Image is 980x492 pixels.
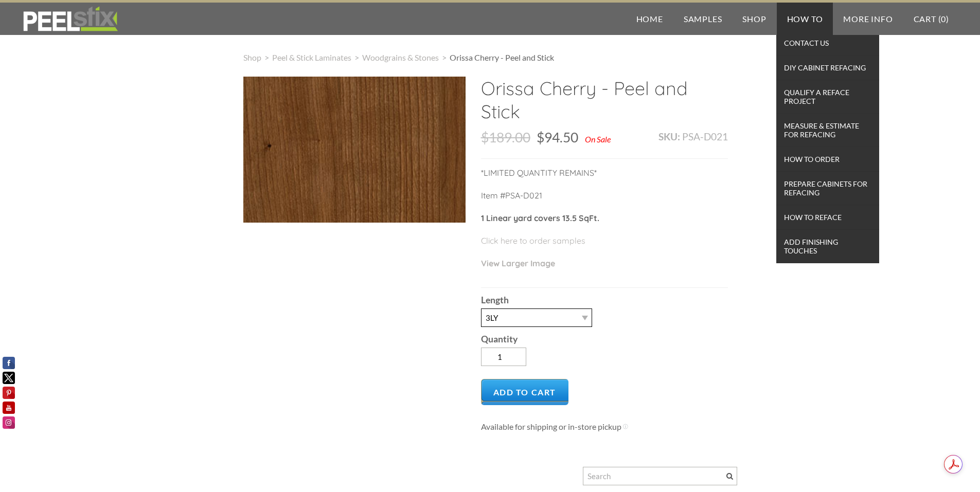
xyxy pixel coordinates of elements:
a: Add Finishing Touches [776,230,879,263]
span: Prepare Cabinets for Refacing [779,177,877,199]
a: Prepare Cabinets for Refacing [776,172,879,205]
a: Add to Cart [481,379,569,405]
p: Item #PSA-D021 [481,189,728,212]
a: Shop [243,52,261,62]
strong: 1 Linear yard covers 13.5 SqFt. [481,213,599,223]
span: Contact Us [779,36,877,50]
span: Qualify a Reface Project [779,85,877,108]
span: How To Reface [779,210,877,224]
a: Contact Us [776,31,879,56]
span: Add Finishing Touches [779,235,877,258]
span: $94.50 [537,129,578,145]
span: Orissa Cherry - Peel and Stick [450,52,554,62]
a: DIY Cabinet Refacing [776,56,879,80]
a: Woodgrains & Stones [362,52,439,62]
a: Qualify a Reface Project [776,80,879,114]
a: How To [777,3,833,35]
span: > [351,52,362,62]
a: How To Reface [776,205,879,230]
a: How To Order [776,147,879,172]
span: > [261,52,272,62]
img: REFACE SUPPLIES [21,6,120,32]
a: Cart (0) [903,3,959,35]
a: Home [626,3,673,35]
span: Measure & Estimate for Refacing [779,119,877,141]
h2: Orissa Cherry - Peel and Stick [481,77,728,131]
span: > [439,52,450,62]
span: DIY Cabinet Refacing [779,61,877,75]
input: Search [583,467,737,485]
b: Quantity [481,334,518,344]
a: View Larger Image [481,258,555,268]
span: Available for shipping or in-store pickup [481,422,621,431]
a: More Info [833,3,903,35]
a: Peel & Stick Laminates [272,52,351,62]
a: Shop [732,3,776,35]
span: How To Order [779,152,877,166]
div: On Sale [585,134,611,144]
b: Length [481,295,509,305]
span: $189.00 [481,129,530,145]
b: SKU: [658,131,680,142]
a: Samples [673,3,733,35]
a: Click here to order samples [481,235,585,246]
span: Search [726,473,733,480]
span: 0 [941,14,946,24]
span: PSA-D021 [682,131,728,142]
a: Measure & Estimate for Refacing [776,114,879,147]
p: *LIMITED QUANTITY REMAINS* [481,167,728,189]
